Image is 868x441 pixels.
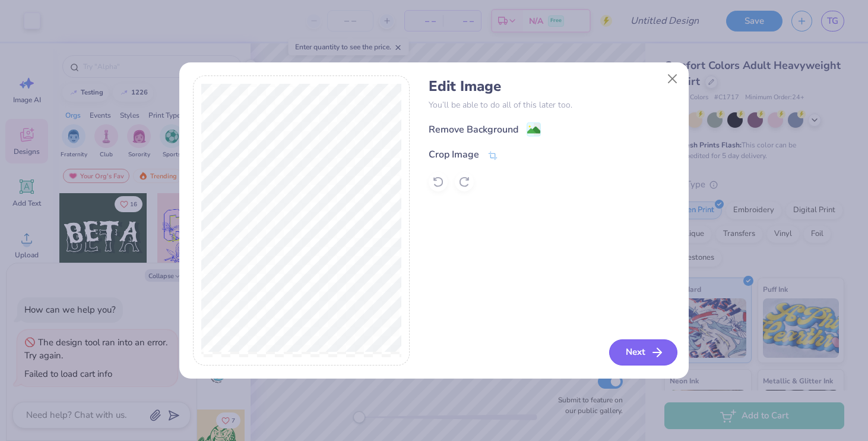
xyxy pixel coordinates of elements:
button: Close [661,67,684,90]
h4: Edit Image [429,78,675,95]
p: You’ll be able to do all of this later too. [429,99,675,111]
div: Crop Image [429,147,479,162]
div: Remove Background [429,122,518,137]
button: Next [609,339,677,366]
